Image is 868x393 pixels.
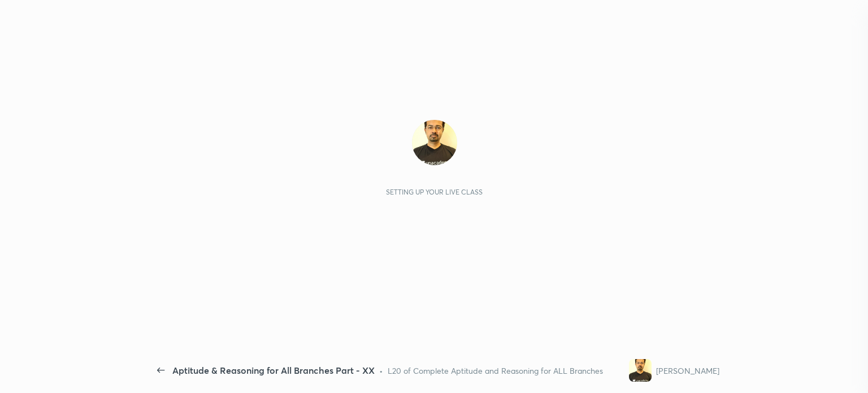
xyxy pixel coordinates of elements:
[386,188,483,196] div: Setting up your live class
[379,365,383,377] div: •
[388,365,603,377] div: L20 of Complete Aptitude and Reasoning for ALL Branches
[656,365,719,377] div: [PERSON_NAME]
[172,364,375,377] div: Aptitude & Reasoning for All Branches Part - XX
[412,120,457,165] img: 7cc848c12f404b6e846a15630d6f25fb.jpg
[629,359,652,382] img: 7cc848c12f404b6e846a15630d6f25fb.jpg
